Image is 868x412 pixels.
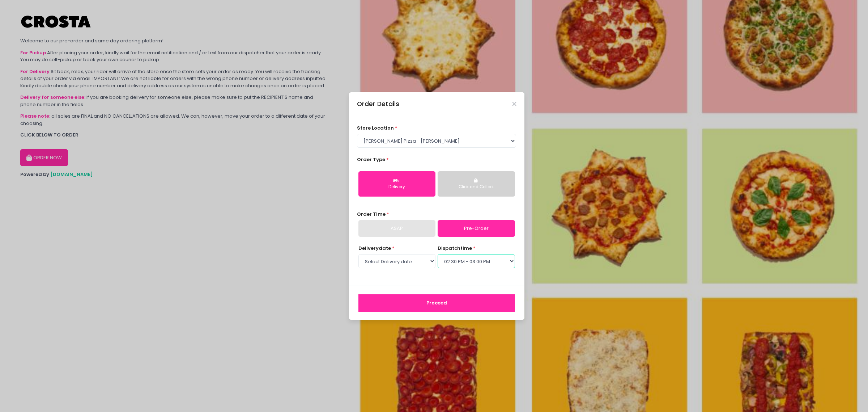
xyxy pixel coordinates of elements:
[443,184,510,190] div: Click and Collect
[438,220,515,237] a: Pre-Order
[357,99,399,109] div: Order Details
[512,102,516,106] button: Close
[438,171,515,197] button: Click and Collect
[363,184,430,190] div: Delivery
[357,211,386,218] span: Order Time
[438,245,472,252] span: dispatch time
[358,171,435,197] button: Delivery
[357,125,394,131] span: store location
[358,245,391,252] span: Delivery date
[357,156,385,163] span: Order Type
[358,294,515,312] button: Proceed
